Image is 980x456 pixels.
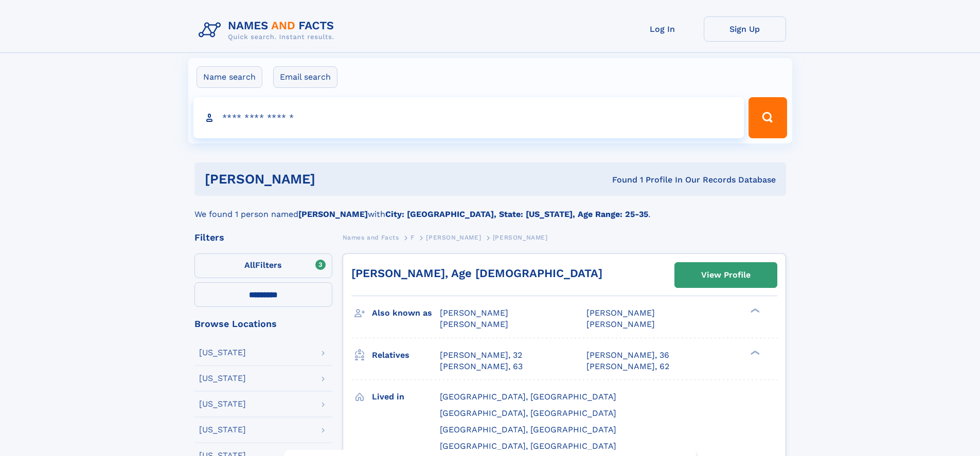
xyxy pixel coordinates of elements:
[464,174,776,186] div: Found 1 Profile In Our Records Database
[749,97,787,138] button: Search Button
[621,16,704,42] a: Log In
[748,349,760,356] div: ❯
[199,426,246,434] div: [US_STATE]
[194,233,332,242] div: Filters
[372,388,440,406] h3: Lived in
[372,346,440,364] h3: Relatives
[351,267,602,280] a: [PERSON_NAME], Age [DEMOGRAPHIC_DATA]
[675,263,777,287] a: View Profile
[704,16,786,42] a: Sign Up
[426,234,481,241] span: [PERSON_NAME]
[411,234,415,241] span: F
[199,374,246,382] div: [US_STATE]
[273,66,337,88] label: Email search
[440,319,508,329] span: [PERSON_NAME]
[586,350,669,361] a: [PERSON_NAME], 36
[440,392,616,402] span: [GEOGRAPHIC_DATA], [GEOGRAPHIC_DATA]
[440,350,522,361] a: [PERSON_NAME], 32
[205,173,464,186] h1: [PERSON_NAME]
[440,308,508,318] span: [PERSON_NAME]
[701,263,751,287] div: View Profile
[194,319,332,329] div: Browse Locations
[426,231,481,244] a: [PERSON_NAME]
[748,307,760,314] div: ❯
[440,425,616,434] span: [GEOGRAPHIC_DATA], [GEOGRAPHIC_DATA]
[440,441,616,451] span: [GEOGRAPHIC_DATA], [GEOGRAPHIC_DATA]
[194,196,786,221] div: We found 1 person named with .
[199,400,246,408] div: [US_STATE]
[298,209,368,219] b: [PERSON_NAME]
[194,253,332,278] label: Filters
[199,349,246,357] div: [US_STATE]
[493,234,548,241] span: [PERSON_NAME]
[586,308,655,318] span: [PERSON_NAME]
[372,304,440,322] h3: Also known as
[244,260,255,270] span: All
[385,209,648,219] b: City: [GEOGRAPHIC_DATA], State: [US_STATE], Age Range: 25-35
[343,231,399,244] a: Names and Facts
[193,97,744,138] input: search input
[586,319,655,329] span: [PERSON_NAME]
[440,408,616,418] span: [GEOGRAPHIC_DATA], [GEOGRAPHIC_DATA]
[586,361,669,372] a: [PERSON_NAME], 62
[411,231,415,244] a: F
[440,361,523,372] a: [PERSON_NAME], 63
[197,66,262,88] label: Name search
[194,16,343,44] img: Logo Names and Facts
